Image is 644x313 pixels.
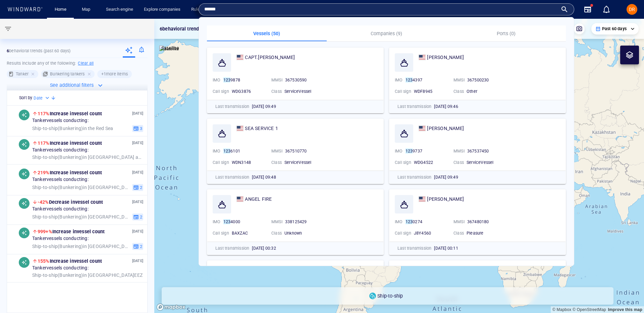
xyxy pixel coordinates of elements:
[141,4,183,15] a: Explore companies
[271,219,282,225] p: MMSI
[236,124,278,132] a: SEA SERVICE 1
[395,77,403,83] p: IMO
[213,160,229,166] p: Call sign
[215,245,249,251] p: Last transmission
[139,126,142,132] span: 3
[230,219,240,224] span: 4000
[76,4,98,15] button: Map
[139,185,142,191] span: 2
[453,88,464,95] p: Class
[213,230,229,236] p: Call sign
[213,88,229,95] p: Call sign
[395,88,411,95] p: Call sign
[32,154,83,160] span: Ship-to-ship ( Bunkering )
[615,283,639,308] iframe: Chat
[32,126,113,132] span: in the Red Sea
[132,199,143,205] p: [DATE]
[414,160,433,165] span: WDG4522
[552,307,571,312] a: Mapbox
[38,170,50,175] span: 219%
[467,88,507,95] div: Other
[232,231,248,236] span: BAXZAC
[132,125,143,132] button: 3
[602,26,627,32] p: Past 60 days
[245,124,278,132] span: SEA SERVICE 1
[467,230,507,236] div: Pleasure
[132,140,143,146] p: [DATE]
[450,29,562,38] p: Ports (0)
[245,126,278,131] span: SEA SERVICE 1
[132,229,143,235] p: [DATE]
[32,236,89,242] span: Tanker vessels conducting:
[132,213,143,221] button: 2
[245,196,272,202] span: ANGEL FIRE
[213,148,221,154] p: IMO
[7,58,148,69] h6: Results include any of the following:
[32,177,89,183] span: Tanker vessels conducting:
[34,95,43,102] h6: Date
[32,214,129,220] span: in [GEOGRAPHIC_DATA] EEZ
[132,170,143,176] p: [DATE]
[427,196,464,202] span: [PERSON_NAME]
[434,246,458,251] span: [DATE] 00:11
[230,148,240,153] span: 6101
[271,88,282,95] p: Class
[103,4,136,15] a: Search engine
[413,219,422,224] span: 0274
[395,230,411,236] p: Call sign
[7,70,38,78] div: Tanker
[397,174,431,180] p: Last transmission
[284,230,325,236] div: Unknown
[34,95,51,102] div: Date
[38,229,105,234] span: Increase in vessel count
[252,175,276,180] span: [DATE] 09:48
[223,219,231,224] mark: 123
[377,292,403,300] p: Ship-to-ship
[41,70,94,78] div: Bunkering tankers
[414,89,432,94] span: WDF8945
[132,258,143,264] p: [DATE]
[236,195,272,203] a: ANGEL FIRE
[38,258,50,264] span: 155%
[406,77,413,82] mark: 123
[413,148,422,153] span: 9737
[38,229,52,234] span: 999+%
[395,219,403,225] p: IMO
[154,19,644,313] canvas: Map
[427,126,464,131] span: [PERSON_NAME]
[50,71,85,77] h6: Bunkering tankers
[245,195,272,203] span: ANGEL FIRE
[32,206,89,212] span: Tanker vessels conducting:
[397,245,431,251] p: Last transmission
[284,88,325,95] div: ServiceVessel
[32,147,89,153] span: Tanker vessels conducting:
[78,60,94,67] h6: Clear all
[16,71,29,77] h6: Tanker
[156,303,186,311] a: Mapbox logo
[395,160,411,166] p: Call sign
[419,124,464,132] a: [PERSON_NAME]
[427,124,464,132] span: WILLIAM S
[271,148,282,154] p: MMSI
[414,231,431,236] span: J8Y4560
[271,160,282,166] p: Class
[230,77,240,82] span: 9878
[331,29,442,38] p: Companies (9)
[232,89,251,94] span: WDG3876
[427,55,464,60] span: [PERSON_NAME]
[453,160,464,166] p: Class
[52,4,69,15] a: Home
[32,265,89,271] span: Tanker vessels conducting:
[406,219,413,224] mark: 123
[38,111,102,116] span: Increase in vessel count
[132,184,143,191] button: 2
[38,140,50,146] span: 117%
[101,71,128,77] h6: + 1 more items
[32,214,83,220] span: Ship-to-ship ( Bunkering )
[467,148,489,153] span: 367537450
[252,104,276,109] span: [DATE] 09:49
[38,140,102,146] span: Increase in vessel count
[215,104,249,110] p: Last transmission
[595,26,635,32] div: Past 60 days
